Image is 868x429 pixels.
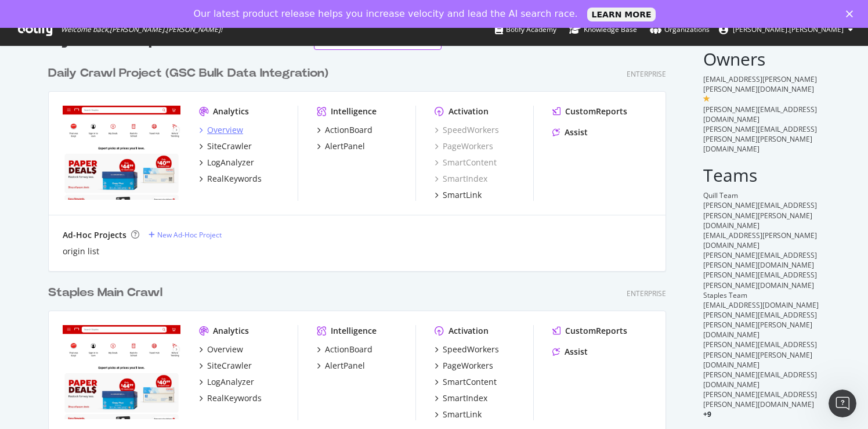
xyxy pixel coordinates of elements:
span: [PERSON_NAME][EMAIL_ADDRESS][DOMAIN_NAME] [703,104,817,124]
div: Analytics [213,106,249,117]
span: [PERSON_NAME][EMAIL_ADDRESS][DOMAIN_NAME] [703,370,817,390]
span: Welcome back, [PERSON_NAME].[PERSON_NAME] ! [61,25,222,34]
span: + 9 [703,409,711,419]
iframe: Intercom live chat [829,390,856,417]
div: SiteCrawler [207,360,252,372]
a: RealKeywords [199,392,262,404]
div: Close [846,10,858,17]
div: Botify Academy [495,24,556,35]
a: Botify Academy [495,14,556,45]
div: SpeedWorkers [443,344,499,355]
a: origin list [63,246,99,257]
div: SmartContent [443,376,497,388]
div: SiteCrawler [207,140,252,152]
div: RealKeywords [207,173,262,185]
a: AlertPanel [317,360,365,372]
span: [PERSON_NAME][EMAIL_ADDRESS][PERSON_NAME][PERSON_NAME][DOMAIN_NAME] [703,340,817,369]
div: Activation [449,106,489,117]
div: AlertPanel [325,140,365,152]
div: LogAnalyzer [207,376,254,388]
a: PageWorkers [435,360,493,372]
a: SiteCrawler [199,360,252,372]
div: Enterprise [627,69,666,79]
div: CustomReports [565,325,627,337]
div: PageWorkers [443,360,493,372]
div: LogAnalyzer [207,157,254,168]
div: Knowledge Base [569,24,637,35]
a: Daily Crawl Project (GSC Bulk Data Integration) [48,65,333,82]
a: SmartIndex [435,173,487,185]
div: Assist [565,127,588,138]
a: SmartContent [435,157,497,168]
a: SmartContent [435,376,497,388]
span: [PERSON_NAME][EMAIL_ADDRESS][PERSON_NAME][PERSON_NAME][DOMAIN_NAME] [703,310,817,340]
a: SmartLink [435,189,482,201]
a: AlertPanel [317,140,365,152]
a: CustomReports [552,106,627,117]
div: AlertPanel [325,360,365,372]
a: SpeedWorkers [435,124,499,136]
span: [PERSON_NAME][EMAIL_ADDRESS][PERSON_NAME][DOMAIN_NAME] [703,270,817,290]
div: SmartLink [443,189,482,201]
a: Knowledge Base [569,14,637,45]
h2: Owners [703,49,820,69]
div: Overview [207,124,243,136]
a: Assist [552,346,588,358]
div: Organizations [650,24,710,35]
a: SiteCrawler [199,140,252,152]
a: PageWorkers [435,140,493,152]
a: CustomReports [552,325,627,337]
div: Ad-Hoc Projects [63,229,126,241]
div: SmartIndex [443,392,487,404]
span: [PERSON_NAME][EMAIL_ADDRESS][PERSON_NAME][PERSON_NAME][DOMAIN_NAME] [703,124,817,154]
div: Overview [207,344,243,355]
a: SmartIndex [435,392,487,404]
a: LEARN MORE [587,8,656,21]
a: SpeedWorkers [435,344,499,355]
img: staples.com [63,106,180,200]
a: ActionBoard [317,344,372,355]
div: Activation [449,325,489,337]
span: [EMAIL_ADDRESS][PERSON_NAME][PERSON_NAME][DOMAIN_NAME] [703,74,817,94]
a: RealKeywords [199,173,262,185]
div: Analytics [213,325,249,337]
a: Overview [199,124,243,136]
a: Organizations [650,14,710,45]
div: SmartLink [443,409,482,420]
div: Staples Main Crawl [48,284,162,301]
h2: Teams [703,165,820,185]
div: RealKeywords [207,392,262,404]
div: New Ad-Hoc Project [157,230,222,240]
a: Staples Main Crawl [48,284,167,301]
span: scott.laughlin [733,24,844,34]
div: Intelligence [331,325,377,337]
a: ActionBoard [317,124,372,136]
div: Assist [565,346,588,358]
span: [PERSON_NAME][EMAIL_ADDRESS][PERSON_NAME][DOMAIN_NAME] [703,250,817,270]
div: Intelligence [331,106,377,117]
button: [PERSON_NAME].[PERSON_NAME] [710,20,862,39]
div: Daily Crawl Project (GSC Bulk Data Integration) [48,65,328,82]
span: [EMAIL_ADDRESS][DOMAIN_NAME] [703,300,819,310]
a: Overview [199,344,243,355]
a: LogAnalyzer [199,157,254,168]
div: Our latest product release helps you increase velocity and lead the AI search race. [194,8,578,20]
span: [EMAIL_ADDRESS][PERSON_NAME][DOMAIN_NAME] [703,230,817,250]
img: staples.com [63,325,180,419]
a: LogAnalyzer [199,376,254,388]
a: New Ad-Hoc Project [149,230,222,240]
a: Assist [552,127,588,138]
span: [PERSON_NAME][EMAIL_ADDRESS][PERSON_NAME][DOMAIN_NAME] [703,390,817,409]
div: ActionBoard [325,344,372,355]
div: Enterprise [627,289,666,298]
div: Quill Team [703,190,820,200]
span: [PERSON_NAME][EMAIL_ADDRESS][PERSON_NAME][PERSON_NAME][DOMAIN_NAME] [703,200,817,230]
div: CustomReports [565,106,627,117]
div: ActionBoard [325,124,372,136]
a: SmartLink [435,409,482,420]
